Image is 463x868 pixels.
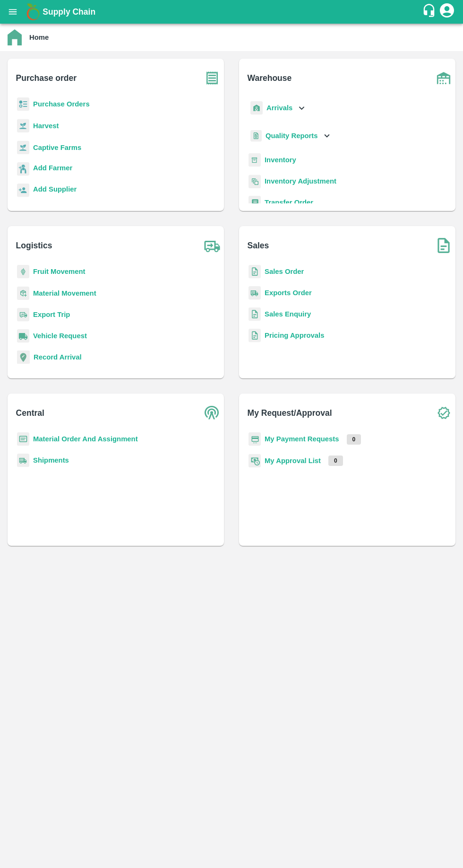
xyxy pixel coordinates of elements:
b: Central [16,406,44,420]
b: Home [29,34,49,41]
img: reciept [17,97,29,111]
a: Inventory [265,156,296,164]
a: Sales Enquiry [265,310,311,318]
b: Add Supplier [33,185,77,193]
b: Add Farmer [33,164,72,172]
a: Shipments [33,456,69,464]
b: Warehouse [248,71,292,85]
a: Captive Farms [33,144,81,151]
div: Quality Reports [249,126,332,146]
img: purchase [200,66,224,90]
p: 0 [328,456,343,466]
b: Purchase order [16,71,77,85]
img: shipments [249,286,261,300]
p: 0 [347,434,361,445]
a: Export Trip [33,311,70,318]
img: fruit [17,265,29,279]
img: shipments [17,454,29,467]
a: Transfer Order [265,199,313,206]
div: Arrivals [249,97,307,119]
a: Exports Order [265,289,312,297]
img: sales [249,265,261,279]
b: Quality Reports [266,132,318,140]
img: whArrival [250,101,263,115]
b: My Request/Approval [248,406,332,420]
a: Pricing Approvals [265,332,324,339]
img: supplier [17,184,29,197]
img: logo [24,2,43,21]
img: sales [249,307,261,321]
img: check [432,401,455,425]
img: payment [249,432,261,446]
a: Purchase Orders [33,100,90,108]
a: Material Movement [33,289,96,297]
b: Sales [248,239,269,252]
img: approval [249,454,261,468]
a: My Approval List [265,457,321,465]
img: central [200,401,224,425]
div: account of current user [438,2,455,22]
img: sales [249,329,261,342]
img: home [8,29,22,45]
b: Arrivals [266,104,292,112]
a: Add Supplier [33,184,77,197]
img: whTransfer [249,196,261,210]
a: Supply Chain [43,5,422,18]
img: delivery [17,308,29,322]
a: My Payment Requests [265,435,339,443]
img: material [17,286,29,300]
img: recordArrival [17,351,30,364]
a: Record Arrival [34,353,82,361]
a: Fruit Movement [33,268,86,275]
img: vehicle [17,329,29,343]
img: harvest [17,140,29,155]
img: warehouse [432,66,455,90]
img: harvest [17,119,29,133]
a: Harvest [33,122,59,130]
img: truck [200,234,224,257]
a: Material Order And Assignment [33,435,138,443]
b: Logistics [16,239,52,252]
a: Sales Order [265,268,304,275]
img: farmer [17,162,29,176]
a: Inventory Adjustment [265,177,336,185]
a: Add Farmer [33,163,72,175]
img: qualityReport [250,130,262,142]
button: open drawer [2,1,24,23]
img: inventory [249,175,261,188]
a: Vehicle Request [33,332,87,340]
img: centralMaterial [17,432,29,446]
img: whInventory [249,153,261,167]
b: Supply Chain [43,7,95,17]
img: soSales [432,234,455,257]
div: customer-support [422,3,438,20]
